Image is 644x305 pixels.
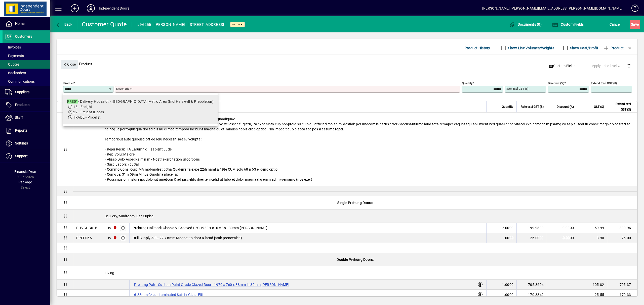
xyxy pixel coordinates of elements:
[15,103,29,107] span: Products
[14,170,36,174] span: Financial Year
[63,95,218,124] mat-option: FRE01 - Delivery Houselot - Christchurch Metro Area (Incl Halswell & Prebbleton)
[549,63,575,69] span: Custom Fields
[67,99,214,104] div: - Delivery Houselot - [GEOGRAPHIC_DATA] Metro Area (Incl Halswell & Prebbleton)
[547,233,577,243] td: 0.0000
[137,21,224,29] div: #96255 - [PERSON_NAME] - [STREET_ADDRESS]
[50,20,78,29] app-page-header-button: Back
[551,20,585,29] button: Custom Fields
[623,60,635,72] button: Delete
[608,20,622,29] button: Cancel
[631,20,639,28] span: ave
[577,223,607,233] td: 59.99
[502,282,514,287] span: 1.0000
[591,81,617,85] mat-label: Extend excl GST ($)
[607,233,637,243] td: 26.00
[73,110,104,114] span: 22 - Freight IDoors
[15,116,23,120] span: Staff
[3,52,50,60] a: Payments
[18,180,32,184] span: Package
[502,104,513,110] span: Quantity
[5,71,26,75] span: Backorders
[520,282,544,287] div: 705.3604
[509,22,542,26] span: Documents (0)
[5,45,21,49] span: Invoices
[5,79,35,83] span: Communications
[577,233,607,243] td: 3.90
[623,64,635,68] app-page-header-button: Delete
[57,55,637,73] div: Product
[73,113,637,186] div: Lorem ips dol sit ametconsect ad elitsed do eiusmodt inc utla etdo magnaaliquae. Adm venia quisno...
[5,54,24,58] span: Payments
[133,225,267,230] span: Prehung Hallmark Classic V-Grooved H/C 1980 x 810 x 38 - 30mm [PERSON_NAME]
[133,292,209,298] label: 6.38mm Ckear Laminated Safety Glass Fitted
[133,235,242,240] span: Drill Supply & Fit 22 x 8mm Magnet to door & head jamb (concealed)
[3,137,50,150] a: Settings
[232,23,243,26] span: Active
[76,225,97,230] div: PHVGHC01B
[67,4,83,13] button: Add
[547,223,577,233] td: 0.0000
[502,235,514,240] span: 1.0000
[63,81,74,85] mat-label: Product
[577,290,607,300] td: 25.55
[607,223,637,233] td: 399.96
[5,62,19,66] span: Quotes
[590,62,623,71] button: Apply price level
[82,20,127,28] div: Customer Quote
[15,34,32,38] span: Customers
[482,4,623,12] div: [PERSON_NAME] [PERSON_NAME][EMAIL_ADDRESS][PERSON_NAME][DOMAIN_NAME]
[3,112,50,124] a: Staff
[61,60,78,69] button: Close
[610,101,631,112] span: Extend excl GST ($)
[73,105,92,109] span: 18 - Freight
[547,62,577,71] button: Custom Fields
[76,235,92,240] div: PREP05A
[3,86,50,98] a: Suppliers
[569,45,598,50] label: Show Cost/Profit
[631,22,633,26] span: S
[73,196,637,209] div: Single Prehung Doors:
[552,22,584,26] span: Custom Fields
[592,63,621,69] span: Apply price level
[628,1,638,17] a: Knowledge Base
[73,115,101,119] span: TRADE - Pricelist
[116,87,131,90] mat-label: Description
[607,280,637,290] td: 705.37
[67,99,78,104] em: FRE01
[557,104,574,110] span: Discount (%)
[520,292,544,297] div: 170.3342
[99,4,129,12] div: Independent Doors
[630,20,640,29] button: Save
[73,266,637,279] div: Living
[520,235,544,240] div: 26.0000
[548,81,564,85] mat-label: Discount (%)
[15,128,27,132] span: Reports
[607,290,637,300] td: 170.33
[112,225,117,231] span: Christchurch
[83,4,99,13] button: Profile
[3,99,50,111] a: Products
[133,282,291,288] label: Prehung Pair - Custom Paint Grade Glazed Doors 1970 x 760 x 38mm in 30mm [PERSON_NAME]
[3,150,50,163] a: Support
[3,69,50,77] a: Backorders
[502,292,514,297] span: 1.0000
[15,141,28,145] span: Settings
[610,20,621,28] span: Cancel
[15,22,24,26] span: Home
[507,45,554,50] label: Show Line Volumes/Weights
[15,154,28,158] span: Support
[3,18,50,30] a: Home
[502,225,514,230] span: 2.0000
[3,60,50,69] a: Quotes
[462,81,472,85] mat-label: Quantity
[56,22,72,26] span: Back
[3,77,50,86] a: Communications
[577,280,607,290] td: 105.82
[508,20,543,29] button: Documents (0)
[3,43,50,52] a: Invoices
[63,60,76,69] span: Close
[465,44,490,52] span: Product History
[59,62,79,66] app-page-header-button: Close
[594,104,604,110] span: GST ($)
[54,20,74,29] button: Back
